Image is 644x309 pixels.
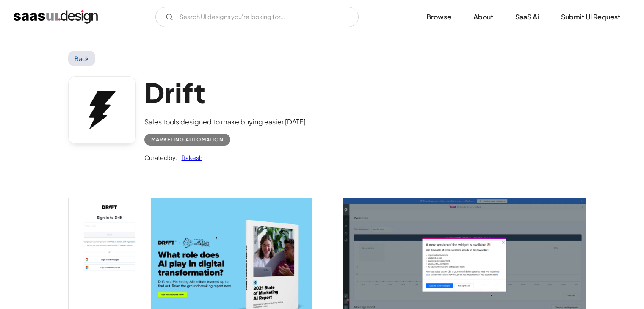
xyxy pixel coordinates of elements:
[14,10,98,24] a: home
[416,8,462,26] a: Browse
[144,152,177,163] div: Curated by:
[505,8,549,26] a: SaaS Ai
[155,7,359,27] input: Search UI designs you're looking for...
[551,8,630,26] a: Submit UI Request
[68,51,96,66] a: Back
[177,152,202,163] a: Rakesh
[155,7,359,27] form: Email Form
[144,76,308,109] h1: Drift
[463,8,503,26] a: About
[151,135,224,145] div: Marketing Automation
[144,117,308,127] div: Sales tools designed to make buying easier [DATE].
